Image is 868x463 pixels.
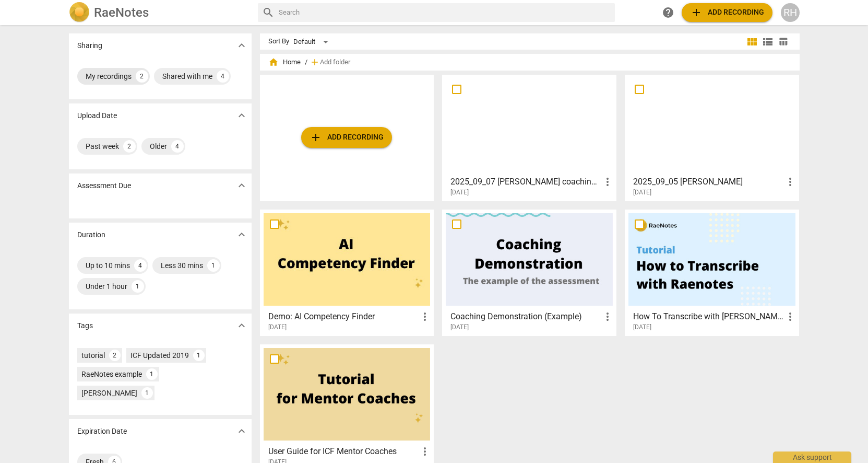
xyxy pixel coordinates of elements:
[123,140,136,153] div: 2
[109,350,121,361] div: 2
[69,2,90,23] img: Logo
[305,59,307,66] span: /
[217,70,229,83] div: 4
[77,320,93,331] p: Tags
[690,6,703,19] span: add
[784,310,796,323] span: more_vert
[760,34,776,50] button: List view
[235,179,248,192] span: expand_more
[86,141,119,152] div: Past week
[134,259,147,272] div: 4
[234,108,249,123] button: Show more
[268,310,419,323] h3: Demo: AI Competency Finder
[235,319,248,332] span: expand_more
[628,78,795,196] a: 2025_09_05 [PERSON_NAME][DATE]
[268,323,287,332] span: [DATE]
[234,227,249,242] button: Show more
[633,323,651,332] span: [DATE]
[450,188,469,197] span: [DATE]
[207,259,220,272] div: 1
[193,350,205,361] div: 1
[77,40,102,51] p: Sharing
[268,57,301,67] span: Home
[141,387,153,399] div: 1
[778,37,788,47] span: table_chart
[81,369,142,379] div: RaeNotes example
[293,33,332,50] div: Default
[132,280,144,293] div: 1
[77,426,127,437] p: Expiration Date
[136,70,148,83] div: 2
[601,310,614,323] span: more_vert
[601,176,614,188] span: more_vert
[628,213,795,331] a: How To Transcribe with [PERSON_NAME][DATE]
[235,228,248,241] span: expand_more
[419,310,431,323] span: more_vert
[94,5,149,20] h2: RaeNotes
[633,176,784,188] h3: 2025_09_05 Tracy C_FirstSession
[234,423,249,439] button: Show more
[234,318,249,333] button: Show more
[781,3,800,22] button: RH
[77,110,117,121] p: Upload Date
[450,176,601,188] h3: 2025_09_07 Amy V coaching Ruth_FirstSession
[86,281,127,292] div: Under 1 hour
[310,131,384,144] span: Add recording
[171,140,184,153] div: 4
[744,34,760,50] button: Tile view
[268,57,279,67] span: home
[81,350,105,361] div: tutorial
[235,425,248,437] span: expand_more
[633,188,651,197] span: [DATE]
[86,260,130,271] div: Up to 10 mins
[69,2,249,23] a: LogoRaeNotes
[776,34,791,50] button: Table view
[264,213,431,331] a: Demo: AI Competency Finder[DATE]
[690,6,764,19] span: Add recording
[682,3,772,22] button: Upload
[310,131,322,144] span: add
[146,368,158,380] div: 1
[150,141,167,152] div: Older
[762,36,774,48] span: view_list
[419,445,431,458] span: more_vert
[161,260,203,271] div: Less 30 mins
[450,310,601,323] h3: Coaching Demonstration (Example)
[446,213,613,331] a: Coaching Demonstration (Example)[DATE]
[81,388,137,398] div: [PERSON_NAME]
[773,452,851,463] div: Ask support
[279,4,611,21] input: Search
[130,350,189,361] div: ICF Updated 2019
[235,109,248,122] span: expand_more
[235,39,248,52] span: expand_more
[633,310,784,323] h3: How To Transcribe with RaeNotes
[446,78,613,196] a: 2025_09_07 [PERSON_NAME] coaching [PERSON_NAME][DATE]
[450,323,469,332] span: [DATE]
[77,229,105,240] p: Duration
[86,71,132,82] div: My recordings
[301,127,392,148] button: Upload
[310,57,320,67] span: add
[162,71,212,82] div: Shared with me
[268,38,289,45] div: Sort By
[662,6,674,19] span: help
[659,3,677,22] a: Help
[234,38,249,53] button: Show more
[320,59,350,66] span: Add folder
[262,6,275,19] span: search
[77,180,131,191] p: Assessment Due
[746,36,758,48] span: view_module
[268,445,419,458] h3: User Guide for ICF Mentor Coaches
[784,176,796,188] span: more_vert
[234,178,249,193] button: Show more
